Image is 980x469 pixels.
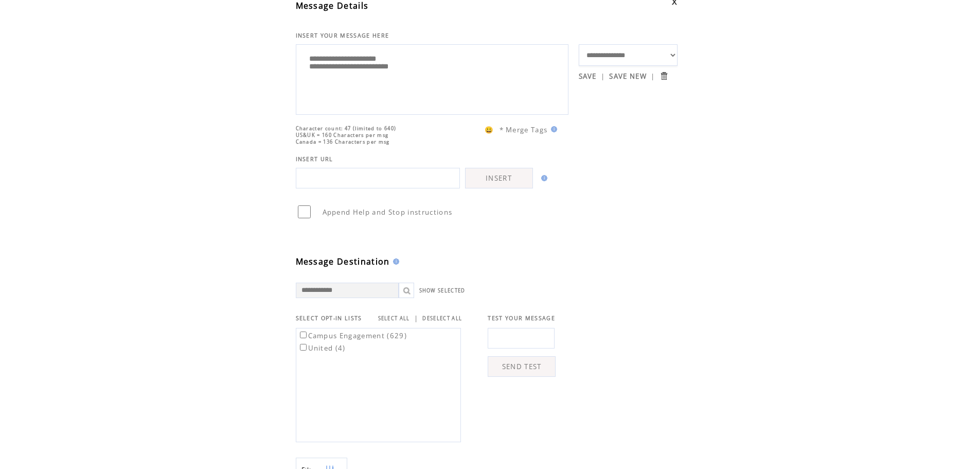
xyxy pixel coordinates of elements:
[488,356,556,377] a: SEND TEST
[609,72,647,81] a: SAVE NEW
[300,332,307,338] input: Campus Engagement (629)
[601,72,605,81] span: |
[296,125,397,132] span: Character count: 47 (limited to 640)
[296,32,389,39] span: INSERT YOUR MESSAGE HERE
[485,125,494,134] span: 😀
[296,138,390,145] span: Canada = 136 Characters per msg
[323,207,453,217] span: Append Help and Stop instructions
[651,72,655,81] span: |
[548,126,557,132] img: help.gif
[419,287,466,294] a: SHOW SELECTED
[296,315,362,322] span: SELECT OPT-IN LISTS
[300,344,307,351] input: United (4)
[659,71,669,81] input: Submit
[500,125,548,134] span: * Merge Tags
[579,72,597,81] a: SAVE
[538,175,547,181] img: help.gif
[296,155,333,163] span: INSERT URL
[296,132,389,138] span: US&UK = 160 Characters per msg
[296,256,390,267] span: Message Destination
[378,315,410,322] a: SELECT ALL
[298,331,407,340] label: Campus Engagement (629)
[298,343,346,353] label: United (4)
[422,315,462,322] a: DESELECT ALL
[465,168,533,188] a: INSERT
[414,314,418,323] span: |
[488,315,555,322] span: TEST YOUR MESSAGE
[390,258,399,265] img: help.gif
